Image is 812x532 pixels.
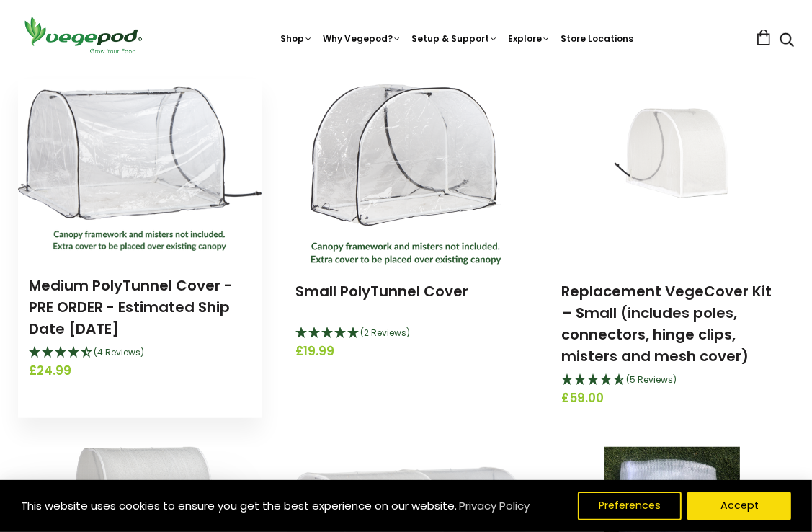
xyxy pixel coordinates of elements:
[615,84,729,265] img: Replacement VegeCover Kit – Small (includes poles, connectors, hinge clips, misters and mesh cover)
[687,492,791,520] button: Accept
[561,281,772,366] a: Replacement VegeCover Kit – Small (includes poles, connectors, hinge clips, misters and mesh cover)
[29,344,251,363] div: 4.25 Stars - 4 Reviews
[29,275,232,339] a: Medium PolyTunnel Cover - PRE ORDER - Estimated Ship Date [DATE]
[578,492,682,520] button: Preferences
[509,32,551,45] a: Explore
[324,32,402,45] a: Why Vegepod?
[311,84,501,265] img: Small PolyTunnel Cover
[626,373,677,386] span: (5 Reviews)
[780,34,794,49] a: Search
[281,32,313,45] a: Shop
[295,324,517,343] div: 5 Stars - 2 Reviews
[561,371,783,390] div: 4.8 Stars - 5 Reviews
[457,493,532,519] a: Privacy Policy (opens in a new tab)
[561,32,634,45] a: Store Locations
[18,14,148,56] img: Vegepod
[18,87,262,251] img: Medium PolyTunnel Cover - PRE ORDER - Estimated Ship Date OCTOBER 1ST
[360,327,410,339] span: (2 Reviews)
[561,389,783,408] span: £59.00
[295,281,468,301] a: Small PolyTunnel Cover
[21,498,457,513] span: This website uses cookies to ensure you get the best experience on our website.
[29,362,251,381] span: £24.99
[295,342,517,361] span: £19.99
[94,346,144,358] span: (4 Reviews)
[412,32,499,45] a: Setup & Support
